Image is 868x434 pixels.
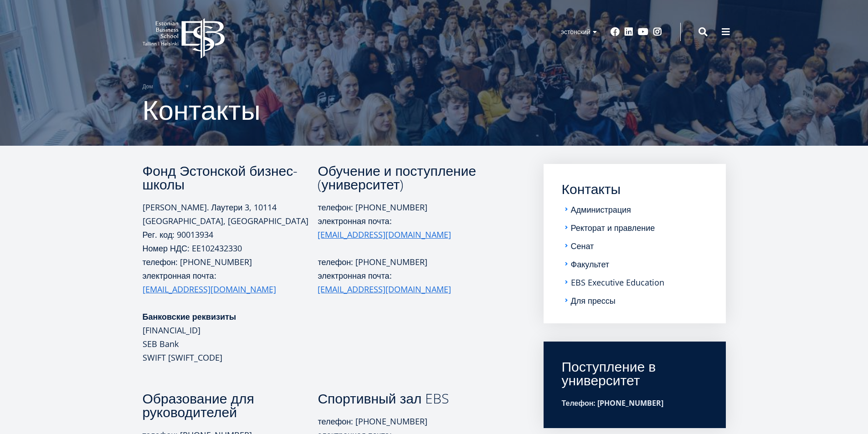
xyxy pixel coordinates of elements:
a: [EMAIL_ADDRESS][DOMAIN_NAME] [318,228,451,241]
font: [EMAIL_ADDRESS][DOMAIN_NAME] [318,284,451,295]
font: телефон: [PHONE_NUMBER] [318,416,427,427]
a: Контакты [562,182,708,196]
font: [EMAIL_ADDRESS][DOMAIN_NAME] [318,229,451,240]
font: [GEOGRAPHIC_DATA], [GEOGRAPHIC_DATA] [143,215,308,226]
a: [EMAIL_ADDRESS][DOMAIN_NAME] [143,282,276,296]
font: Фонд Эстонской бизнес-школы [143,161,298,194]
font: Для прессы [571,295,616,306]
font: Факультет [571,259,610,270]
font: SWIFT [SWIFT_CODE] [143,352,222,363]
font: Ректорат и правление [571,222,655,233]
font: Телефон: [PHONE_NUMBER] [562,398,664,408]
a: Ректорат и правление [571,223,655,232]
a: Сенат [571,241,594,250]
font: Обучение и поступление (университет) [318,161,476,194]
font: Дом [143,82,153,90]
font: Рег. код: 90013934 [143,229,214,240]
a: Администрация [571,205,631,214]
font: [EMAIL_ADDRESS][DOMAIN_NAME] [143,284,276,295]
font: Поступление в университет [562,357,656,389]
font: Контакты [143,91,261,128]
font: телефон: [PHONE_NUMBER] [318,256,427,267]
font: Администрация [571,204,631,215]
font: SEB Bank [143,338,179,349]
a: Для прессы [571,296,616,305]
a: [EMAIL_ADDRESS][DOMAIN_NAME] [318,282,451,296]
font: Спортивный зал EBS [318,389,449,408]
a: Факультет [571,260,610,269]
font: электронная почта: [318,270,391,281]
font: электронная почта: [318,215,391,226]
font: Контакты [562,179,621,198]
font: Номер НДС: EE102432330 [143,243,242,254]
a: Дом [143,82,153,91]
font: [FINANCIAL_ID] [143,325,200,336]
font: телефон: [PHONE_NUMBER] [143,256,252,267]
font: Сенат [571,240,594,251]
font: EBS Executive Education [571,277,664,288]
font: Образование для руководителей [143,389,254,421]
font: телефон: [PHONE_NUMBER] [318,202,427,213]
font: электронная почта: [143,270,216,281]
a: EBS Executive Education [571,278,664,287]
font: [PERSON_NAME]. Лаутери 3, 10114 [143,202,277,213]
font: Банковские реквизиты [143,311,236,322]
